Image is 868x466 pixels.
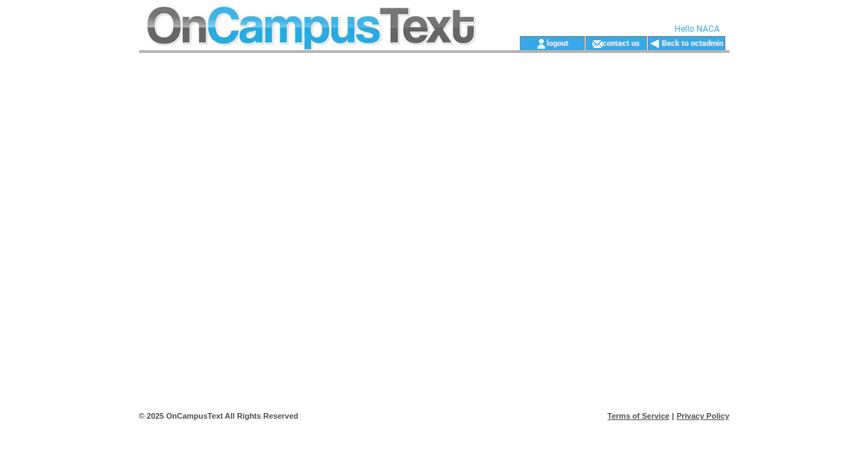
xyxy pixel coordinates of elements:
a: Privacy Policy [677,412,730,420]
span: Hello NACA [674,24,720,34]
span: © 2025 OnCampusText All Rights Reserved [139,412,299,420]
img: backArrow.gif [650,38,660,49]
a: Back to octadmin [662,39,723,48]
img: contact_us_icon.gif [592,38,602,49]
a: logout [547,38,569,47]
img: account_icon.gif [536,38,547,49]
a: Terms of Service [607,412,670,420]
a: contact us [602,38,640,47]
span: | [672,412,674,420]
